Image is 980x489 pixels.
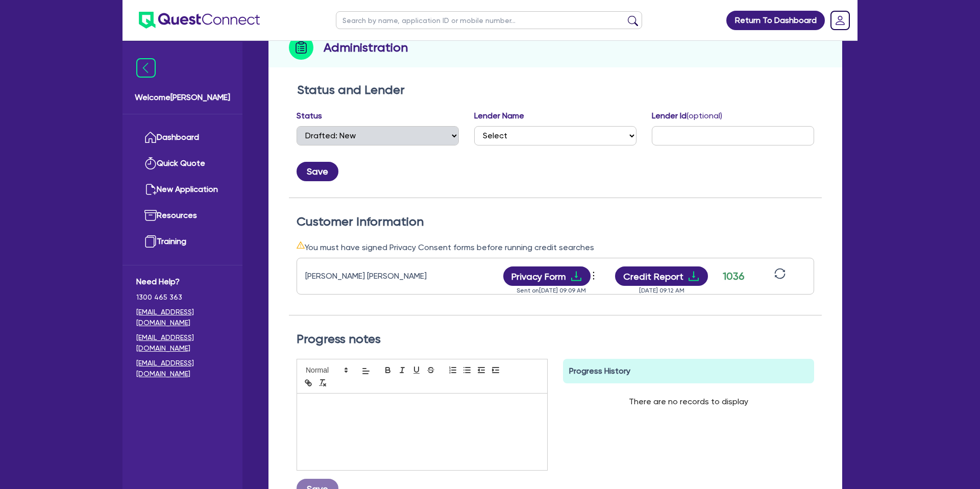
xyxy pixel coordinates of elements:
[589,268,599,283] span: more
[297,83,814,97] h2: Status and Lender
[563,359,814,383] div: Progress History
[136,151,229,177] a: Quick Quote
[136,58,156,78] img: icon-menu-close
[139,12,260,29] img: quest-connect-logo-blue
[289,35,313,60] img: step-icon
[297,332,814,347] h2: Progress notes
[297,162,338,181] button: Save
[324,38,408,57] h2: Administration
[688,270,700,282] span: download
[136,177,229,203] a: New Application
[136,358,229,379] a: [EMAIL_ADDRESS][DOMAIN_NAME]
[297,110,322,122] label: Status
[297,214,814,229] h2: Customer Information
[474,110,524,122] label: Lender Name
[136,203,229,229] a: Resources
[726,11,825,30] a: Return To Dashboard
[136,307,229,328] a: [EMAIL_ADDRESS][DOMAIN_NAME]
[305,270,433,282] div: [PERSON_NAME] [PERSON_NAME]
[144,235,157,248] img: training
[570,270,582,282] span: download
[144,157,157,169] img: quick-quote
[144,183,157,195] img: new-application
[617,383,761,420] div: There are no records to display
[591,267,599,285] button: Dropdown toggle
[721,268,746,284] div: 1036
[774,268,786,279] span: sync
[136,229,229,255] a: Training
[144,209,157,222] img: resources
[297,241,814,254] div: You must have signed Privacy Consent forms before running credit searches
[136,125,229,151] a: Dashboard
[827,7,853,34] a: Dropdown toggle
[136,276,229,288] span: Need Help?
[336,11,642,29] input: Search by name, application ID or mobile number...
[297,241,305,249] span: warning
[687,111,722,120] span: (optional)
[771,267,789,285] button: sync
[503,266,591,286] button: Privacy Formdownload
[136,292,229,303] span: 1300 465 363
[652,110,722,122] label: Lender Id
[615,266,708,286] button: Credit Reportdownload
[136,332,229,354] a: [EMAIL_ADDRESS][DOMAIN_NAME]
[135,91,230,104] span: Welcome [PERSON_NAME]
